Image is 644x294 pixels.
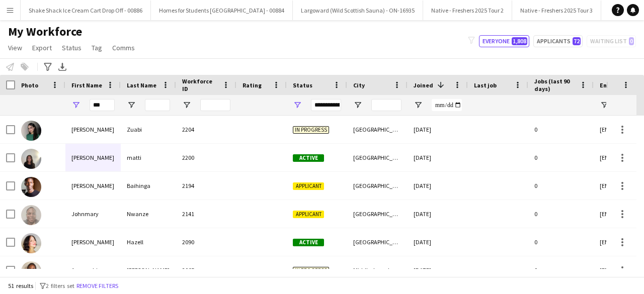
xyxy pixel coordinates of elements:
[62,43,82,52] span: Status
[293,182,324,190] span: Applicant
[408,144,468,171] div: [DATE]
[474,81,497,89] span: Last job
[528,256,594,284] div: 0
[423,1,512,20] button: Native - Freshers 2025 Tour 2
[534,77,576,92] span: Jobs (last 90 days)
[21,233,41,253] img: Marcella Hazell
[121,116,176,143] div: Zuabi
[182,77,218,92] span: Workforce ID
[408,116,468,143] div: [DATE]
[243,81,262,89] span: Rating
[371,99,401,111] input: City Filter Input
[65,116,121,143] div: [PERSON_NAME]
[347,228,408,256] div: [GEOGRAPHIC_DATA]
[46,282,74,289] span: 2 filters set
[21,261,41,281] img: Amarachi Njoku
[414,81,433,89] span: Joined
[74,280,120,291] button: Remove filters
[145,99,170,111] input: Last Name Filter Input
[176,144,236,171] div: 2200
[600,101,609,110] button: Open Filter Menu
[347,172,408,200] div: [GEOGRAPHIC_DATA]
[28,41,56,54] a: Export
[108,41,139,54] a: Comms
[408,256,468,284] div: [DATE]
[528,172,594,200] div: 0
[21,149,41,169] img: marianna matti
[347,116,408,143] div: [GEOGRAPHIC_DATA]
[293,1,423,20] button: Largoward (Wild Scottish Sauna) - ON-16935
[8,43,22,52] span: View
[121,228,176,256] div: Hazell
[21,1,151,20] button: Shake Shack Ice Cream Cart Drop Off - 00886
[408,228,468,256] div: [DATE]
[121,144,176,171] div: matti
[293,101,302,110] button: Open Filter Menu
[176,256,236,284] div: 2065
[71,101,80,110] button: Open Filter Menu
[479,35,529,47] button: Everyone1,808
[293,267,329,274] span: In progress
[408,200,468,228] div: [DATE]
[127,81,156,89] span: Last Name
[121,200,176,228] div: Nwanze
[176,200,236,228] div: 2141
[65,200,121,228] div: Johnmary
[92,43,102,52] span: Tag
[176,116,236,143] div: 2204
[512,1,601,20] button: Native - Freshers 2025 Tour 3
[21,121,41,141] img: Mariam Zuabi
[182,101,191,110] button: Open Filter Menu
[573,37,581,45] span: 72
[21,81,38,89] span: Photo
[347,200,408,228] div: [GEOGRAPHIC_DATA]
[32,43,52,52] span: Export
[65,256,121,284] div: Amarachi
[90,99,115,111] input: First Name Filter Input
[432,99,462,111] input: Joined Filter Input
[151,1,293,20] button: Homes for Students [GEOGRAPHIC_DATA] - 00884
[293,81,312,89] span: Status
[58,41,86,54] a: Status
[176,228,236,256] div: 2090
[293,154,324,162] span: Active
[56,61,68,73] app-action-btn: Export XLSX
[112,43,135,52] span: Comms
[512,37,527,45] span: 1,808
[8,24,82,39] span: My Workforce
[347,144,408,171] div: [GEOGRAPHIC_DATA]
[293,126,329,134] span: In progress
[353,81,365,89] span: City
[71,81,102,89] span: First Name
[347,256,408,284] div: Middlesbrough
[200,99,230,111] input: Workforce ID Filter Input
[414,101,423,110] button: Open Filter Menu
[21,177,41,197] img: Marcus Baihinga
[42,61,54,73] app-action-btn: Advanced filters
[88,41,106,54] a: Tag
[121,256,176,284] div: [PERSON_NAME]
[528,200,594,228] div: 0
[293,239,324,246] span: Active
[600,81,616,89] span: Email
[528,116,594,143] div: 0
[65,172,121,200] div: [PERSON_NAME]
[408,172,468,200] div: [DATE]
[528,228,594,256] div: 0
[176,172,236,200] div: 2194
[21,205,41,225] img: Johnmary Nwanze
[65,144,121,171] div: [PERSON_NAME]
[65,228,121,256] div: [PERSON_NAME]
[127,101,136,110] button: Open Filter Menu
[528,144,594,171] div: 0
[293,211,324,218] span: Applicant
[533,35,583,47] button: Applicants72
[4,41,26,54] a: View
[353,101,362,110] button: Open Filter Menu
[121,172,176,200] div: Baihinga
